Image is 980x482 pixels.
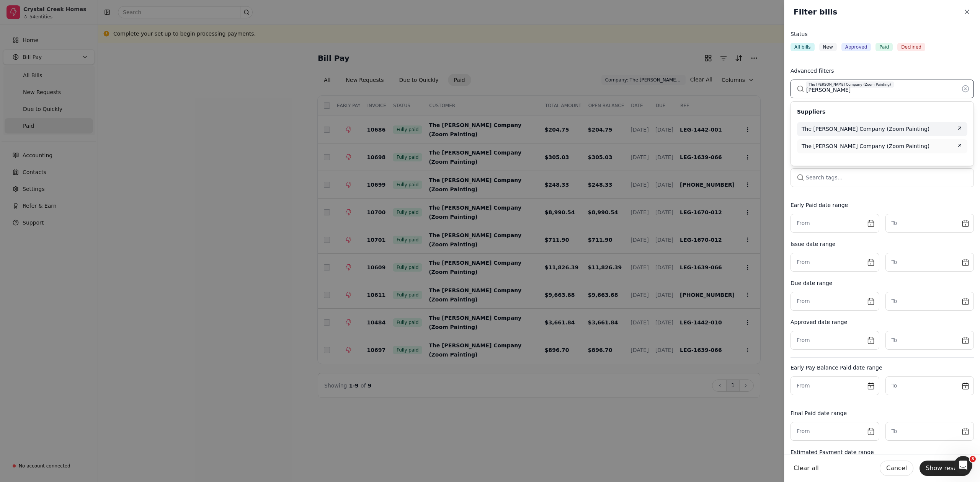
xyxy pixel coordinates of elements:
span: New [823,44,833,50]
span: 3 [970,456,976,462]
div: Estimated Payment date range [791,448,974,456]
button: All bills [791,43,815,51]
button: From [791,331,879,350]
label: From [797,336,810,344]
button: New [819,43,837,51]
button: Show results [920,461,971,476]
button: To [885,376,974,395]
span: The [PERSON_NAME] Company (Zoom Painting) [802,142,929,150]
label: From [797,297,810,305]
button: Clear all [794,461,819,476]
button: To [885,292,974,311]
h2: Filter bills [794,6,837,18]
label: From [797,427,810,435]
button: To [885,331,974,350]
div: Advanced filters [791,67,974,75]
button: From [791,376,879,395]
button: From [791,253,879,272]
label: From [797,219,810,227]
label: To [892,297,897,305]
div: Early Pay Balance Paid date range [791,364,974,372]
span: The [PERSON_NAME] Company (Zoom Painting) [802,125,929,133]
label: To [892,219,897,227]
iframe: Intercom live chat [954,456,972,474]
button: To [885,253,974,272]
button: From [791,422,879,441]
button: Approved [841,43,871,51]
button: To [885,214,974,233]
label: From [797,382,810,390]
button: From [791,214,879,233]
span: Paid [879,44,889,50]
span: All bills [794,44,811,50]
button: Declined [897,43,925,51]
label: To [892,382,897,390]
span: Approved [845,44,867,50]
div: Approved date range [791,318,974,326]
button: To [885,422,974,441]
label: To [892,258,897,266]
button: Cancel [880,461,913,476]
div: Early Paid date range [791,201,974,209]
div: Issue date range [791,240,974,248]
h2: Suppliers [797,108,825,116]
label: From [797,258,810,266]
div: Due date range [791,279,974,287]
button: From [791,292,879,311]
label: To [892,427,897,435]
div: Status [791,30,974,38]
div: Final Paid date range [791,409,974,417]
span: Declined [901,44,921,50]
button: Paid [875,43,893,51]
label: To [892,336,897,344]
